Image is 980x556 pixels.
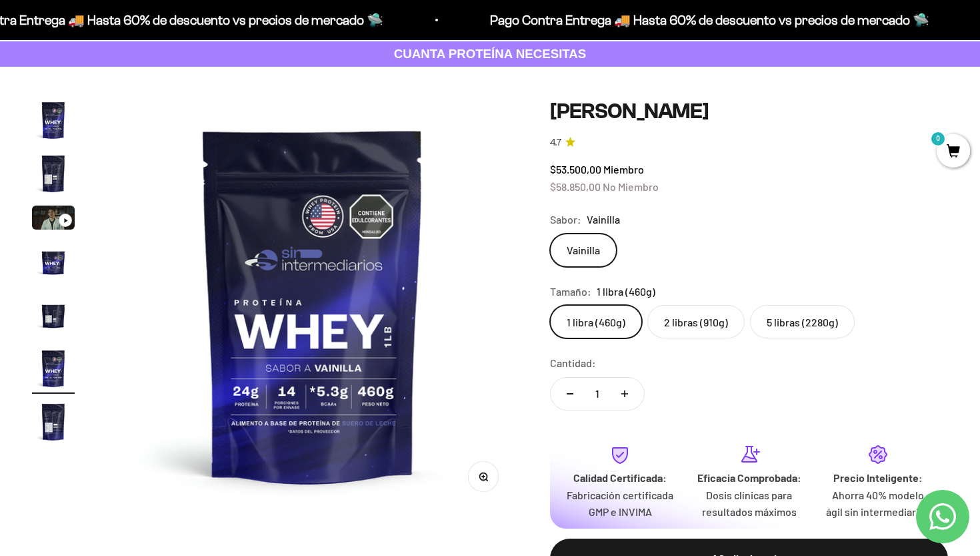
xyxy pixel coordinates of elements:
[605,378,644,410] button: Aumentar cantidad
[550,163,601,176] span: $53.500,00
[32,347,75,390] img: Proteína Whey - Vainilla
[551,378,589,410] button: Reducir cantidad
[550,180,601,193] span: $58.850,00
[824,487,932,521] p: Ahorra 40% modelo ágil sin intermediarios
[32,294,75,336] img: Proteína Whey - Vainilla
[587,211,620,228] span: Vainilla
[930,131,946,147] mark: 0
[937,145,970,160] a: 0
[32,240,75,287] button: Ir al artículo 4
[550,354,596,372] label: Cantidad:
[550,211,581,228] legend: Sabor:
[550,99,948,124] h1: [PERSON_NAME]
[32,152,75,199] button: Ir al artículo 2
[32,152,75,195] img: Proteína Whey - Vainilla
[32,400,75,447] button: Ir al artículo 7
[32,240,75,283] img: Proteína Whey - Vainilla
[597,283,655,300] span: 1 libra (460g)
[603,163,644,176] span: Miembro
[32,400,75,443] img: Proteína Whey - Vainilla
[550,135,948,150] a: 4.74.7 de 5.0 estrellas
[603,180,659,193] span: No Miembro
[550,283,591,300] legend: Tamaño:
[394,47,587,61] strong: CUANTA PROTEÍNA NECESITAS
[697,471,801,484] strong: Eficacia Comprobada:
[107,99,518,511] img: Proteína Whey - Vainilla
[32,206,75,234] button: Ir al artículo 3
[454,9,893,31] p: Pago Contra Entrega 🚚 Hasta 60% de descuento vs precios de mercado 🛸
[573,471,667,484] strong: Calidad Certificada:
[32,347,75,394] button: Ir al artículo 6
[32,99,75,142] img: Proteína Whey - Vainilla
[566,487,674,521] p: Fabricación certificada GMP e INVIMA
[32,294,75,340] button: Ir al artículo 5
[32,99,75,146] button: Ir al artículo 1
[695,487,803,521] p: Dosis clínicas para resultados máximos
[550,135,561,150] span: 4.7
[833,471,923,484] strong: Precio Inteligente:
